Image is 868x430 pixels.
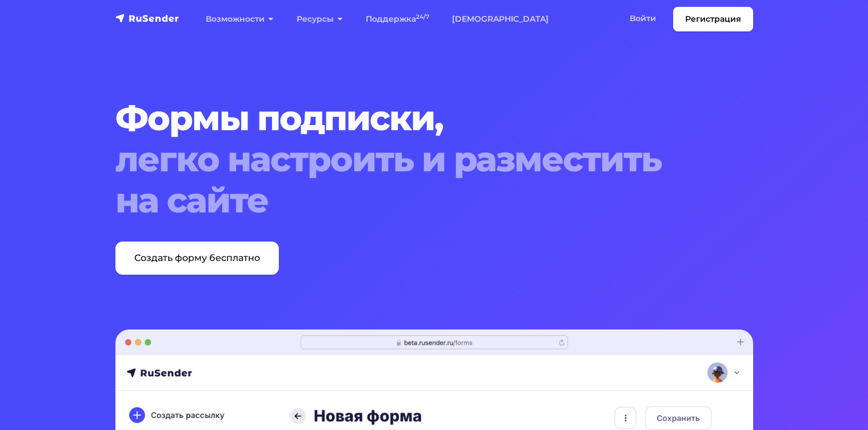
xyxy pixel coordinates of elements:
[354,7,441,31] a: Поддержка24/7
[194,7,285,31] a: Возможности
[115,242,279,275] a: Создать форму бесплатно
[673,7,753,31] a: Регистрация
[618,7,667,30] a: Войти
[115,98,699,221] h1: Формы подписки,
[416,13,429,21] sup: 24/7
[115,13,179,24] img: RuSender
[115,139,699,221] span: легко настроить и разместить на сайте
[441,7,560,31] a: [DEMOGRAPHIC_DATA]
[285,7,354,31] a: Ресурсы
